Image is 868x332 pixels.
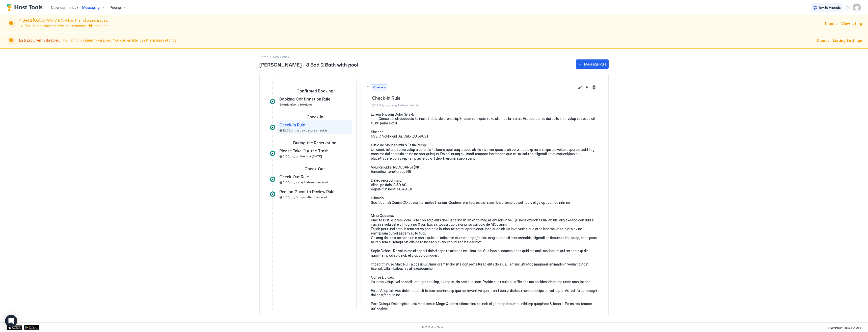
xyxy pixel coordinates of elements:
[845,5,851,11] div: menu
[82,5,100,10] span: Messaging
[307,114,323,119] span: Check-In
[826,325,843,330] a: Privacy Policy
[826,326,843,329] span: Privacy Policy
[279,122,305,127] span: Check-In Rule
[7,4,45,11] a: Host Tools Logo
[373,85,386,90] span: Check-In
[70,5,78,10] a: Inbox
[853,4,861,12] div: User profile
[5,315,17,327] div: Open Intercom Messenger
[833,38,862,43] div: Listing Settings
[273,55,290,58] span: Breadcrumb
[24,325,39,330] a: Google Play Store
[584,84,590,90] button: Pause Message Rule
[817,38,829,43] div: Dismiss
[259,60,571,68] span: [PERSON_NAME] - 3 Bed 2 Bath with pool
[19,38,814,43] span: This listing is currently disabled. You can enable it in the listing settings.
[296,88,333,93] span: Confirmed Booking
[279,148,329,153] span: Please Take Out the Trash
[279,195,327,199] span: @6:00pm, 5 days after checkout
[845,326,861,329] span: Terms Of Use
[110,5,121,10] span: Pricing
[279,180,328,184] span: @5:00pm, a day before checkout
[293,140,336,145] span: During the Reservation
[372,103,575,107] span: @12:00pm, a day before checkin
[279,103,312,106] span: Shortly after a booking
[259,54,268,59] a: Home
[19,18,822,29] span: 4 Bed 2 [GEOGRAPHIC_DATA] has the following issues:
[422,326,444,329] span: © 2025 Host Tools
[577,84,583,90] button: Edit message rule
[279,96,330,102] span: Booking Confirmation Rule
[372,95,575,101] span: Check-In Rule
[841,21,862,26] div: View listing
[259,55,268,59] span: Home
[819,5,841,10] span: Invite Friends
[259,54,268,59] div: Breadcrumb
[825,21,837,26] div: Dismiss
[305,166,325,171] span: Check-Out
[279,128,327,132] span: @12:00pm, a day before checkin
[25,24,822,28] li: You do not have permission to access this resource.
[279,154,322,158] span: @6:00pm, on the first [DATE]
[584,61,607,67] div: Message Rule
[591,84,597,90] button: Delete message rule
[51,5,66,10] a: Calendar
[361,79,602,112] button: Check-InCheck-In Rule@12:00pm, a day before checkinEdit message rulePause Message RuleDelete mess...
[576,59,609,69] button: Message Rule
[19,38,61,42] span: Listing currently disabled.
[279,189,334,194] span: Remind Guest to Review Rule
[7,325,22,330] a: App Store
[845,325,861,330] a: Terms Of Use
[279,174,309,179] span: Check-Out Rule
